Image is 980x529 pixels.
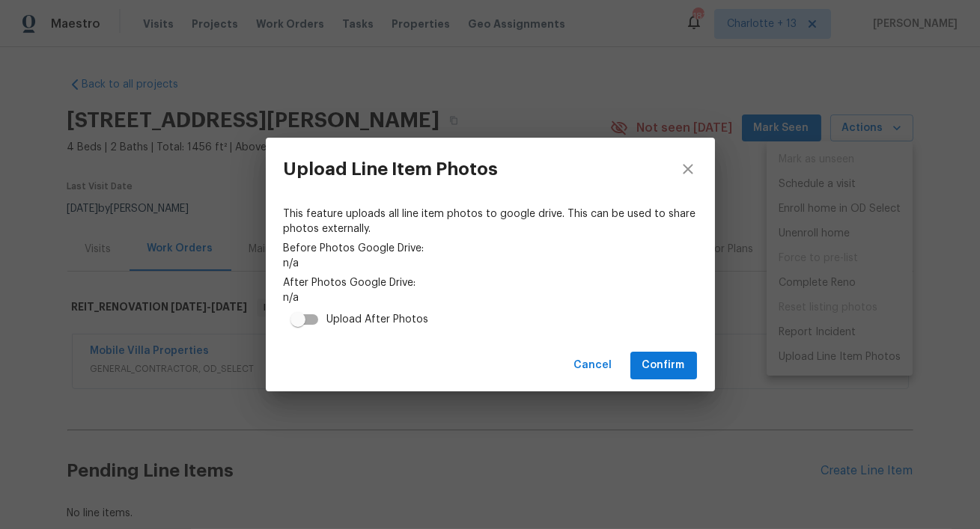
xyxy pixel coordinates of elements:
[642,356,685,375] span: Confirm
[284,207,697,236] span: This feature uploads all line item photos to google drive. This can be used to share photos exter...
[284,159,499,180] h3: Upload Line Item Photos
[568,352,618,379] button: Cancel
[630,352,697,379] button: Confirm
[284,241,697,256] span: Before Photos Google Drive:
[284,275,697,290] span: After Photos Google Drive:
[661,138,715,201] button: close
[284,207,697,334] div: n/a n/a
[327,312,429,327] div: Upload After Photos
[574,356,612,375] span: Cancel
